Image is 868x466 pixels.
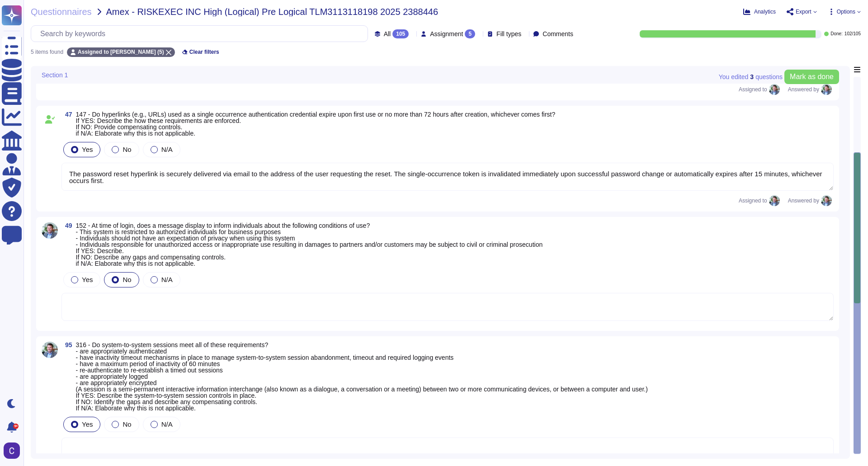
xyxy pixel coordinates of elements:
span: Answered by [788,87,819,92]
span: Yes [82,420,93,428]
input: Search by keywords [36,26,368,42]
button: user [2,441,26,461]
span: Yes [82,146,93,153]
span: You edited question s [719,74,783,80]
span: No [123,276,131,283]
img: user [42,342,58,358]
span: Comments [542,31,573,37]
span: No [123,146,131,153]
div: 5 [465,29,475,38]
span: N/A [161,276,173,283]
span: 95 [61,342,72,348]
span: 49 [61,222,72,229]
span: All [384,31,391,37]
img: user [4,442,20,459]
span: 47 [61,111,72,118]
img: user [821,84,832,95]
div: 105 [392,29,409,38]
button: Mark as done [784,70,839,84]
span: No [123,420,131,428]
span: Assigned to [739,84,784,95]
button: Analytics [743,8,776,15]
span: Assigned to [739,195,784,206]
span: Options [837,9,855,14]
b: 3 [750,74,754,80]
span: 152 - At time of login, does a message display to inform individuals about the following conditio... [76,222,543,267]
span: Answered by [788,198,819,203]
span: 316 - Do system-to-system sessions meet all of these requirements? - are appropriately authentica... [76,341,648,412]
span: Section 1 [42,71,68,78]
span: N/A [161,420,173,428]
textarea: The password reset hyperlink is securely delivered via email to the address of the user requestin... [61,163,834,191]
span: Amex - RISKEXEC INC High (Logical) Pre Logical TLM3113118198 2025 2388446 [106,7,439,16]
span: 147 - Do hyperlinks (e.g., URLs) used as a single occurrence authentication credential expire upo... [76,111,556,137]
span: Yes [82,276,93,283]
div: 5 items found [31,49,63,55]
span: Mark as done [790,73,834,80]
span: 102 / 105 [844,32,861,36]
span: Questionnaires [31,7,92,16]
span: Export [796,9,811,14]
span: Assignment [430,31,463,37]
span: Done: [830,32,843,36]
span: Analytics [754,9,776,14]
img: user [42,222,58,239]
span: Assigned to [PERSON_NAME] (5) [78,49,164,55]
div: 9+ [13,424,19,429]
span: N/A [161,146,173,153]
span: Clear filters [189,49,219,55]
img: user [821,195,832,206]
img: user [769,84,780,95]
span: Fill types [496,31,521,37]
img: user [769,195,780,206]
